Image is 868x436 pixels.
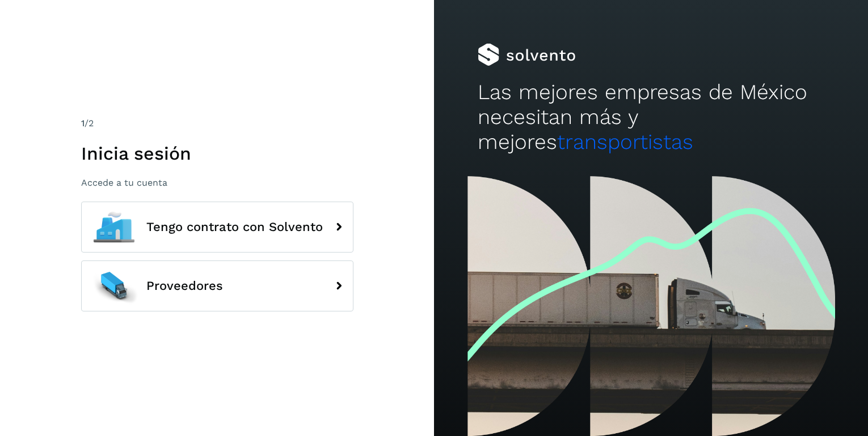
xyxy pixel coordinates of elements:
[81,118,85,129] span: 1
[146,279,223,293] span: Proveedores
[478,80,825,155] h2: Las mejores empresas de México necesitan más y mejores
[81,177,353,188] p: Accede a tu cuenta
[81,143,353,164] h1: Inicia sesión
[557,130,693,154] span: transportistas
[81,117,353,130] div: /2
[146,220,323,234] span: Tengo contrato con Solvento
[81,202,353,253] button: Tengo contrato con Solvento
[81,260,353,311] button: Proveedores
